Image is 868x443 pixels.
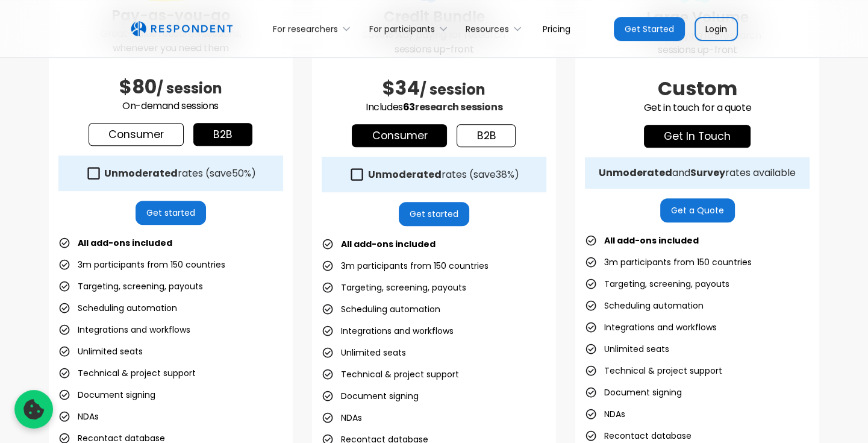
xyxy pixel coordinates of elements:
a: Get started [136,201,206,225]
p: Get in touch for a quote [585,101,810,115]
strong: All add-ons included [78,237,172,249]
a: Consumer [352,124,447,147]
strong: Survey [690,166,725,180]
strong: Unmoderated [104,166,178,180]
li: Targeting, screening, payouts [585,275,729,292]
div: rates (save ) [367,169,519,181]
div: For participants [369,23,435,35]
strong: Unmoderated [367,168,441,181]
li: Unlimited seats [58,343,143,360]
span: 38% [495,168,514,181]
li: Unlimited seats [322,344,406,361]
li: Integrations and workflows [585,319,717,336]
li: Scheduling automation [58,300,177,316]
li: Integrations and workflows [322,322,454,339]
span: research sessions [415,100,502,114]
a: Get started [399,202,469,226]
a: b2b [193,123,252,146]
div: For participants [362,14,458,43]
li: Technical & project support [585,362,722,379]
li: NDAs [585,406,625,423]
p: On-demand sessions [58,99,283,113]
img: Untitled UI logotext [131,21,233,37]
li: 3m participants from 150 countries [58,256,225,273]
span: $34 [382,74,420,101]
div: Resources [459,14,533,43]
a: get in touch [644,125,751,148]
span: 63 [403,100,415,114]
li: Targeting, screening, payouts [322,279,466,296]
li: Unlimited seats [585,341,669,357]
span: $80 [119,73,157,100]
li: 3m participants from 150 countries [585,254,752,271]
a: home [131,21,233,37]
li: Targeting, screening, payouts [58,278,203,295]
p: Includes [322,100,546,115]
li: Document signing [58,386,155,403]
li: Technical & project support [58,365,196,382]
a: b2b [457,124,516,147]
div: and rates available [599,167,796,179]
span: / session [420,80,486,99]
span: 50% [232,166,251,180]
strong: All add-ons included [341,238,436,250]
li: Scheduling automation [585,297,704,314]
li: Scheduling automation [322,301,440,318]
div: For researchers [266,14,362,43]
span: Custom [658,75,737,102]
div: Resources [466,23,509,35]
li: NDAs [58,408,99,425]
div: rates (save ) [104,168,256,180]
li: Document signing [322,388,419,404]
span: / session [157,78,222,98]
a: Pricing [533,14,580,43]
strong: All add-ons included [604,234,699,247]
a: Get a Quote [660,198,735,222]
a: Consumer [89,123,184,146]
div: For researchers [273,23,338,35]
strong: Unmoderated [599,166,672,180]
li: Document signing [585,384,682,401]
li: NDAs [322,409,362,426]
li: Technical & project support [322,366,459,383]
a: Login [695,17,738,41]
li: Integrations and workflows [58,321,190,338]
a: Get Started [614,17,685,41]
li: 3m participants from 150 countries [322,257,489,274]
